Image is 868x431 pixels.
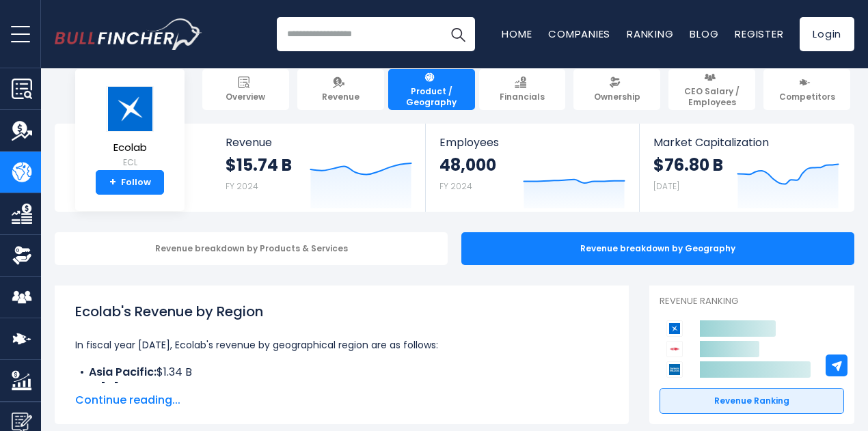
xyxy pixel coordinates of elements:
[653,136,839,149] span: Market Capitalization
[500,92,545,102] span: Financials
[96,170,164,195] a: +Follow
[226,92,265,102] span: Overview
[202,69,289,110] a: Overview
[627,27,673,41] a: Ranking
[479,69,566,110] a: Financials
[548,27,610,41] a: Companies
[461,232,854,265] div: Revenue breakdown by Geography
[388,69,475,110] a: Product / Geography
[426,124,638,212] a: Employees 48,000 FY 2024
[653,180,679,192] small: [DATE]
[226,154,292,176] strong: $15.74 B
[660,296,844,307] p: Revenue Ranking
[75,337,608,353] p: In fiscal year [DATE], Ecolab's revenue by geographical region are as follows:
[573,69,660,110] a: Ownership
[106,156,154,169] small: ECL
[660,388,844,414] a: Revenue Ranking
[226,136,412,149] span: Revenue
[779,92,835,102] span: Competitors
[55,18,202,50] img: Bullfincher logo
[675,86,749,107] span: CEO Salary / Employees
[212,124,426,212] a: Revenue $15.74 B FY 2024
[502,27,532,41] a: Home
[12,245,32,266] img: Ownership
[594,92,640,102] span: Ownership
[55,232,448,265] div: Revenue breakdown by Products & Services
[666,320,683,337] img: Ecolab competitors logo
[75,392,608,408] span: Continue reading...
[75,301,608,322] h1: Ecolab's Revenue by Region
[439,180,472,192] small: FY 2024
[735,27,783,41] a: Register
[690,27,718,41] a: Blog
[109,176,116,189] strong: +
[800,17,854,51] a: Login
[106,142,154,154] span: Ecolab
[439,136,625,149] span: Employees
[89,364,157,380] b: Asia Pacific:
[763,69,850,110] a: Competitors
[75,364,608,380] li: $1.34 B
[75,380,608,397] li: $696.90 M
[441,17,475,51] button: Search
[297,69,384,110] a: Revenue
[653,154,723,176] strong: $76.80 B
[668,69,755,110] a: CEO Salary / Employees
[89,380,122,396] b: C [N]:
[55,18,202,50] a: Go to homepage
[640,124,853,212] a: Market Capitalization $76.80 B [DATE]
[226,180,258,192] small: FY 2024
[105,85,154,171] a: Ecolab ECL
[439,154,496,176] strong: 48,000
[666,341,683,357] img: DuPont de Nemours competitors logo
[322,92,360,102] span: Revenue
[394,86,469,107] span: Product / Geography
[666,361,683,378] img: Sherwin-Williams Company competitors logo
